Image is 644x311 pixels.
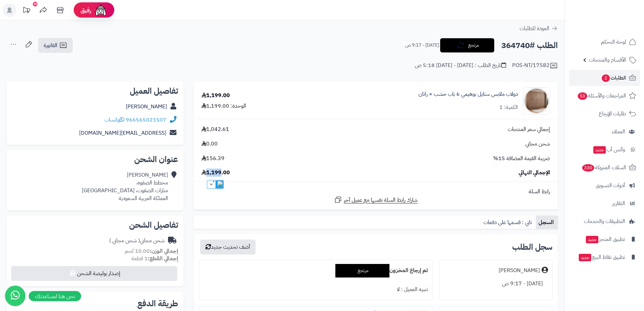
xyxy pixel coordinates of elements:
[569,249,640,265] a: تطبيق نقاط البيعجديد
[335,264,389,277] div: مرتجع
[569,70,640,86] a: الطلبات2
[589,55,626,65] span: الأقسام والمنتجات
[579,254,591,261] span: جديد
[125,247,178,255] small: 10.00 كجم
[512,243,552,251] h3: سجل الطلب
[520,24,549,32] span: العودة للطلبات
[581,163,626,172] span: السلات المتروكة
[440,38,494,52] button: مرتجع
[419,90,518,98] a: دولاب ملابس ستايل بوهيمي 6 باب خشب × راتان
[593,146,606,154] span: جديد
[569,213,640,229] a: التطبيقات والخدمات
[12,155,178,163] h2: عنوان الشحن
[104,116,124,124] a: واتساب
[12,221,178,229] h2: تفاصيل الشحن
[201,126,229,133] span: 1,042.61
[599,109,626,118] span: طلبات الإرجاع
[79,129,166,137] a: [EMAIL_ADDRESS][DOMAIN_NAME]
[44,41,57,49] span: الفاتورة
[344,196,418,204] span: شارك رابط السلة نفسها مع عميل آخر
[501,39,558,52] h2: الطلب #364740
[132,254,178,263] small: 1 قطعة
[12,87,178,95] h2: تفاصيل العميل
[523,87,550,114] img: 1749982072-1-90x90.jpg
[405,42,439,49] small: [DATE] - 9:17 ص
[493,155,550,162] span: ضريبة القيمة المضافة 15%
[596,181,625,190] span: أدوات التسويق
[109,237,140,245] span: ( شحن مجاني )
[578,252,625,262] span: تطبيق نقاط البيع
[150,247,178,255] strong: إجمالي الوزن:
[126,116,166,124] a: 966565021507
[148,254,178,263] strong: إجمالي القطع:
[569,159,640,176] a: السلات المتروكة330
[512,62,558,70] div: POS-NT/17582
[196,188,555,196] div: رابط السلة
[201,169,230,177] span: 1,199.00
[520,24,558,32] a: العودة للطلبات
[481,216,536,229] a: تابي : قسمها على دفعات
[582,164,594,172] span: 330
[38,38,73,53] a: الفاتورة
[11,266,177,281] button: إصدار بوليصة الشحن
[612,199,625,208] span: التقارير
[137,299,178,308] h2: طريقة الدفع
[598,18,638,32] img: logo-2.png
[201,102,246,110] div: الوحدة: 1,199.00
[389,266,428,274] b: تم إرجاع المخزون
[18,3,35,19] a: تحديثات المنصة
[569,231,640,247] a: تطبيق المتجرجديد
[612,127,625,136] span: العملاء
[80,6,91,14] span: رفيق
[569,88,640,104] a: المراجعات والأسئلة53
[593,145,625,154] span: وآتس آب
[569,106,640,122] a: طلبات الإرجاع
[94,3,108,17] img: ai-face.png
[569,124,640,140] a: العملاء
[499,267,540,274] div: [PERSON_NAME]
[569,141,640,158] a: وآتس آبجديد
[519,169,550,177] span: الإجمالي النهائي
[201,92,230,99] div: 1,199.00
[499,104,518,111] div: الكمية: 1
[82,171,168,202] div: [PERSON_NAME] مخطط الصفوه، منارات الصفوت، [GEOGRAPHIC_DATA] المملكة العربية السعودية
[525,140,550,148] span: شحن مجاني
[584,217,625,226] span: التطبيقات والخدمات
[569,34,640,50] a: لوحة التحكم
[444,277,548,290] div: [DATE] - 9:17 ص
[201,155,224,162] span: 156.39
[569,177,640,194] a: أدوات التسويق
[577,91,626,101] span: المراجعات والأسئلة
[586,236,598,243] span: جديد
[602,74,610,82] span: 2
[204,283,428,296] div: تنبيه العميل : لا
[415,62,506,69] div: تاريخ الطلب : [DATE] - [DATE] 5:18 ص
[201,140,218,148] span: 0.00
[126,103,167,111] a: [PERSON_NAME]
[569,195,640,212] a: التقارير
[601,73,626,83] span: الطلبات
[585,235,625,244] span: تطبيق المتجر
[33,2,38,6] div: 10
[109,237,165,245] div: شحن مجاني
[601,37,626,47] span: لوحة التحكم
[508,126,550,133] span: إجمالي سعر المنتجات
[578,92,587,100] span: 53
[536,216,558,229] a: السجل
[334,196,418,204] a: شارك رابط السلة نفسها مع عميل آخر
[200,240,256,254] button: أضف تحديث جديد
